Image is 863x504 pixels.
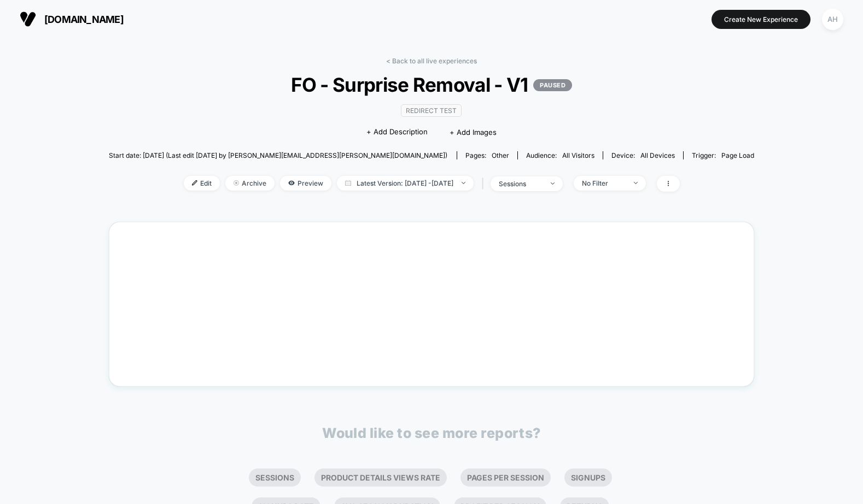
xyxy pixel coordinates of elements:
[819,8,847,31] button: AH
[822,9,843,30] div: AH
[479,176,491,192] span: |
[366,127,428,138] span: + Add Description
[337,176,474,191] span: Latest Version: [DATE] - [DATE]
[712,10,810,29] button: Create New Experience
[465,151,509,159] div: Pages:
[314,469,447,487] li: Product Details Views Rate
[192,180,197,186] img: edit
[499,180,543,188] div: sessions
[234,180,239,186] img: end
[44,14,124,25] span: [DOMAIN_NAME]
[141,73,722,96] span: FO - Surprise Removal - V1
[551,182,555,185] img: end
[345,180,351,186] img: calendar
[249,469,301,487] li: Sessions
[562,151,594,159] span: All Visitors
[460,469,551,487] li: Pages Per Session
[322,425,541,441] p: Would like to see more reports?
[492,151,509,159] span: other
[280,176,331,191] span: Preview
[564,469,612,487] li: Signups
[450,128,497,137] span: + Add Images
[462,182,465,184] img: end
[386,57,477,65] a: < Back to all live experiences
[640,151,675,159] span: all devices
[721,151,754,159] span: Page Load
[225,176,275,191] span: Archive
[184,176,220,191] span: Edit
[533,79,572,91] p: PAUSED
[582,179,626,187] div: No Filter
[20,11,36,27] img: Visually logo
[526,151,594,159] div: Audience:
[401,104,462,117] span: Redirect Test
[634,182,638,184] img: end
[603,151,683,159] span: Device:
[109,151,447,159] span: Start date: [DATE] (Last edit [DATE] by [PERSON_NAME][EMAIL_ADDRESS][PERSON_NAME][DOMAIN_NAME])
[16,10,127,28] button: [DOMAIN_NAME]
[692,151,754,159] div: Trigger:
